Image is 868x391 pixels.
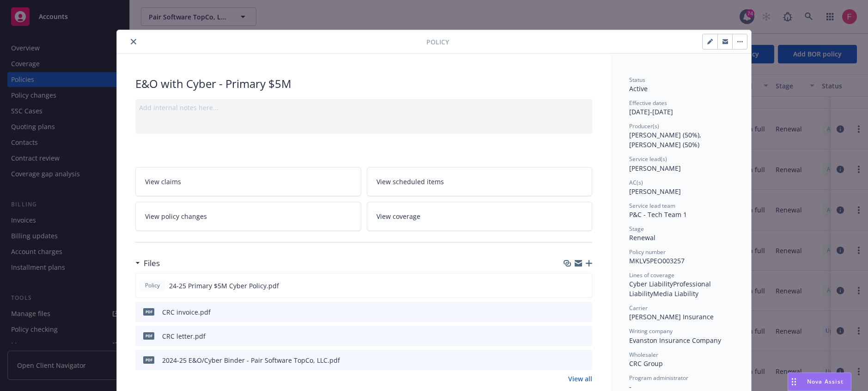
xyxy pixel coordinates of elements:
[629,99,667,107] span: Effective dates
[565,331,573,341] button: download file
[629,155,667,163] span: Service lead(s)
[629,84,648,93] span: Active
[568,374,592,384] a: View all
[128,36,139,47] button: close
[629,327,673,335] span: Writing company
[426,37,449,47] span: Policy
[629,382,631,391] span: -
[145,177,181,186] span: View claims
[376,177,444,186] span: View scheduled items
[139,103,589,112] div: Add internal notes here...
[143,356,154,363] span: pdf
[629,359,663,368] span: CRC Group
[788,373,800,391] div: Drag to move
[565,355,573,365] button: download file
[565,281,572,291] button: download file
[629,256,685,265] span: MKLV5PEO003257
[653,289,698,298] span: Media Liability
[580,331,589,341] button: preview file
[629,312,714,321] span: [PERSON_NAME] Insurance
[629,99,733,117] div: [DATE] - [DATE]
[629,279,713,298] span: Professional Liability
[143,332,154,339] span: pdf
[367,202,593,231] a: View coverage
[629,248,666,256] span: Policy number
[629,76,645,84] span: Status
[135,202,361,231] a: View policy changes
[143,308,154,315] span: pdf
[580,307,589,317] button: preview file
[135,76,592,92] div: E&O with Cyber - Primary $5M
[629,122,659,130] span: Producer(s)
[629,164,681,173] span: [PERSON_NAME]
[629,130,703,149] span: [PERSON_NAME] (50%), [PERSON_NAME] (50%)
[629,279,673,288] span: Cyber Liability
[565,307,573,317] button: download file
[629,225,644,233] span: Stage
[145,211,207,221] span: View policy changes
[580,281,588,291] button: preview file
[367,167,593,196] a: View scheduled items
[135,167,361,196] a: View claims
[162,307,211,317] div: CRC invoice.pdf
[629,210,687,219] span: P&C - Tech Team 1
[376,211,420,221] span: View coverage
[143,281,162,290] span: Policy
[629,179,643,186] span: AC(s)
[807,378,844,385] span: Nova Assist
[135,257,160,269] div: Files
[144,257,160,269] h3: Files
[629,336,721,345] span: Evanston Insurance Company
[629,374,688,382] span: Program administrator
[629,304,648,312] span: Carrier
[162,331,206,341] div: CRC letter.pdf
[629,187,681,196] span: [PERSON_NAME]
[162,355,340,365] div: 2024-25 E&O/Cyber Binder - Pair Software TopCo, LLC.pdf
[629,351,658,359] span: Wholesaler
[629,271,674,279] span: Lines of coverage
[788,372,851,391] button: Nova Assist
[629,202,675,210] span: Service lead team
[169,281,279,291] span: 24-25 Primary $5M Cyber Policy.pdf
[629,233,656,242] span: Renewal
[580,355,589,365] button: preview file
